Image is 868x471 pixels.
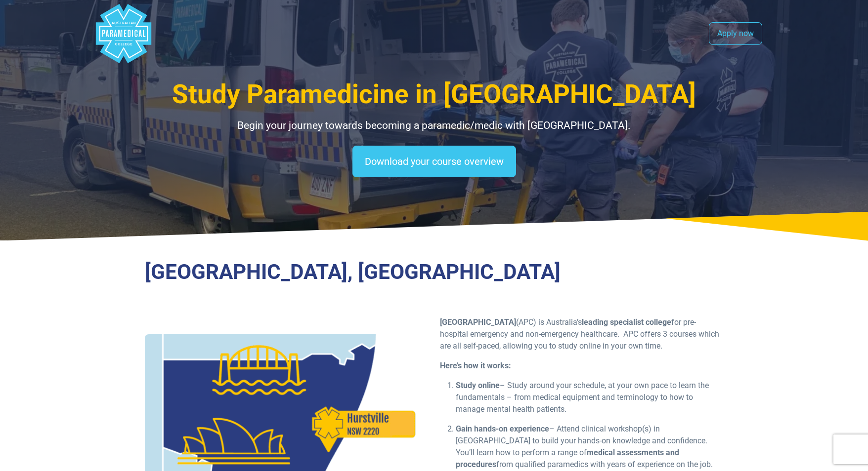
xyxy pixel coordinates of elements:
a: Apply now [709,22,762,45]
a: Download your course overview [352,146,516,177]
p: Begin your journey towards becoming a paramedic/medic with [GEOGRAPHIC_DATA]. [145,118,723,134]
span: – Study around your schedule, at your own pace to learn the fundamentals – from medical equipment... [456,381,709,414]
span: – Attend clinical workshop(s) in [GEOGRAPHIC_DATA] to build your hands-on knowledge and confidenc... [456,424,707,457]
b: Study online [456,381,500,390]
p: (APC) is Australia’s for pre-hospital emergency and non-emergency healthcare. APC offers 3 course... [440,316,723,352]
strong: [GEOGRAPHIC_DATA] [440,317,516,327]
span: Study Paramedicine in [GEOGRAPHIC_DATA] [172,79,696,110]
strong: Gain hands-on experience [456,424,549,433]
b: Here’s how it works: [440,361,511,370]
strong: leading specialist college [582,317,671,327]
div: Australian Paramedical College [94,4,153,63]
h3: [GEOGRAPHIC_DATA], [GEOGRAPHIC_DATA] [145,260,723,285]
b: medical assessments and procedures [456,448,679,469]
